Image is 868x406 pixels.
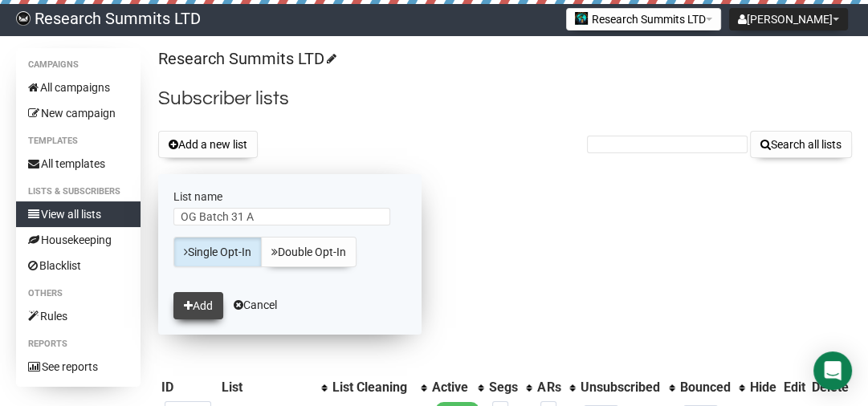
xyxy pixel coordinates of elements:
div: Open Intercom Messenger [813,351,852,390]
th: List: No sort applied, activate to apply an ascending sort [218,376,329,399]
th: ID: No sort applied, sorting is disabled [158,376,218,399]
div: List [222,380,313,396]
th: Hide: No sort applied, sorting is disabled [747,376,780,399]
a: New campaign [16,100,141,126]
button: [PERSON_NAME] [729,8,848,30]
button: Add [173,292,223,319]
button: Search all lists [750,131,852,158]
a: Single Opt-In [173,237,262,267]
div: ARs [537,380,560,396]
a: See reports [16,354,141,380]
input: The name of your new list [173,208,390,225]
a: All templates [16,151,141,177]
a: View all lists [16,201,141,227]
th: Bounced: No sort applied, activate to apply an ascending sort [677,376,748,399]
a: Rules [16,303,141,329]
a: Housekeeping [16,227,141,253]
div: Unsubscribed [581,380,661,396]
h2: Subscriber lists [158,84,852,113]
img: 2.jpg [575,12,588,25]
button: Add a new list [158,131,258,158]
div: ID [161,380,214,396]
th: List Cleaning: No sort applied, activate to apply an ascending sort [329,376,429,399]
a: Double Opt-In [261,237,357,267]
li: Campaigns [16,55,141,75]
th: Segs: No sort applied, activate to apply an ascending sort [486,376,534,399]
li: Templates [16,132,141,151]
label: List name [173,189,406,204]
th: Delete: No sort applied, sorting is disabled [809,376,852,399]
th: ARs: No sort applied, activate to apply an ascending sort [534,376,577,399]
button: Research Summits LTD [566,8,721,30]
a: Cancel [234,298,277,311]
li: Lists & subscribers [16,182,141,201]
div: Segs [489,380,518,396]
div: Edit [783,380,805,396]
th: Active: No sort applied, activate to apply an ascending sort [429,376,486,399]
th: Unsubscribed: No sort applied, activate to apply an ascending sort [577,376,677,399]
img: bccbfd5974049ef095ce3c15df0eef5a [16,11,31,26]
a: Research Summits LTD [158,49,334,68]
div: Hide [750,380,776,396]
div: List Cleaning [332,380,413,396]
a: Blacklist [16,253,141,278]
div: Bounced [680,380,731,396]
a: All campaigns [16,75,141,100]
li: Others [16,284,141,303]
div: Active [432,380,470,396]
th: Edit: No sort applied, sorting is disabled [780,376,808,399]
li: Reports [16,335,141,354]
div: Delete [812,380,849,396]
